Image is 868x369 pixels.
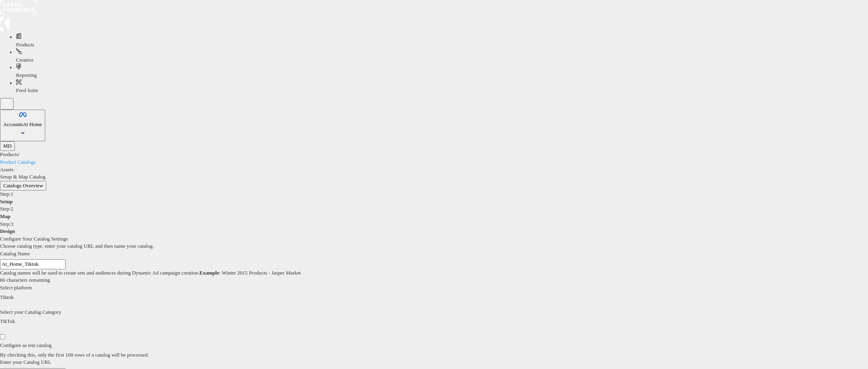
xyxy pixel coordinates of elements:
[18,151,20,157] span: /
[3,121,23,127] span: Accounts
[16,57,34,63] span: Creative
[16,87,38,93] span: Feed Suite
[3,182,43,189] span: Catalogs Overview
[3,143,12,149] span: MD
[200,270,219,276] strong: Example
[16,72,37,78] span: Reporting
[16,42,34,48] span: Products
[23,121,42,127] span: At Home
